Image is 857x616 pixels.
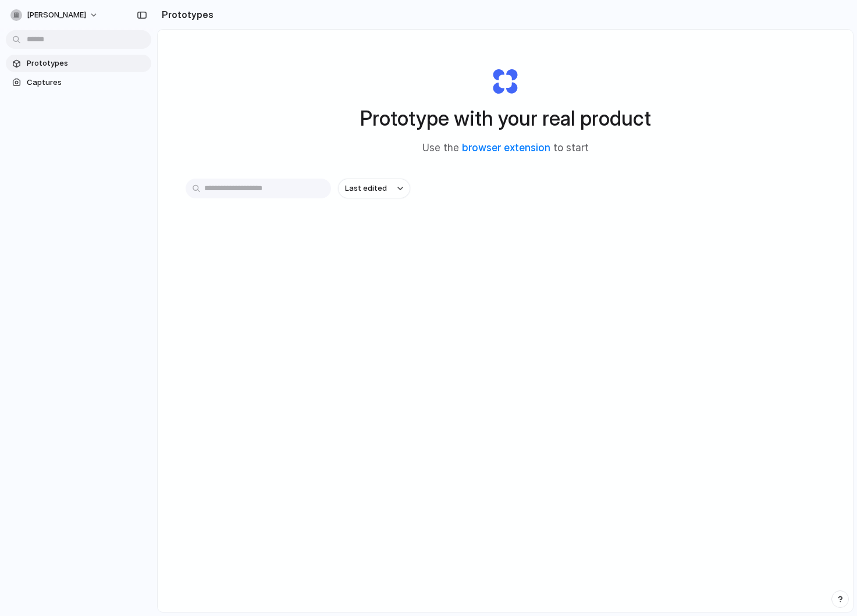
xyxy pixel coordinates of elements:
a: browser extension [462,142,550,154]
h2: Prototypes [157,8,214,22]
span: Captures [27,77,147,88]
button: [PERSON_NAME] [6,6,104,24]
a: Captures [6,74,151,91]
span: [PERSON_NAME] [27,9,86,21]
h1: Prototype with your real product [360,103,651,134]
a: Prototypes [6,55,151,72]
span: Last edited [345,183,387,194]
span: Prototypes [27,58,147,69]
button: Last edited [338,179,410,198]
span: Use the to start [422,141,589,156]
